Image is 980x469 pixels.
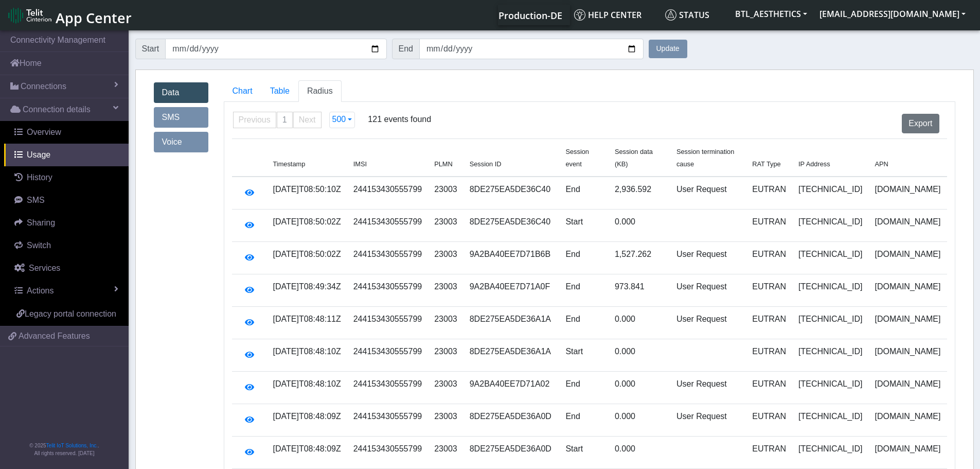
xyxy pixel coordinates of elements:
[559,274,608,307] td: End
[267,339,347,372] td: [DATE]T08:48:10Z
[347,372,428,404] td: 244153430555799
[792,210,868,242] td: [TECHNICAL_ID]
[798,160,830,168] span: IP Address
[239,115,271,124] span: Previous
[868,437,947,469] td: [DOMAIN_NAME]
[347,210,428,242] td: 244153430555799
[665,9,676,21] img: status.svg
[665,9,709,21] span: Status
[609,210,670,242] td: 0.000
[729,5,813,23] button: BTL_AESTHETICS
[746,404,792,437] td: EUTRAN
[347,339,428,372] td: 244153430555799
[347,307,428,339] td: 244153430555799
[868,307,947,339] td: [DOMAIN_NAME]
[329,112,355,128] button: 500
[4,166,129,189] a: History
[27,173,52,182] span: History
[670,274,746,307] td: User Request
[746,210,792,242] td: EUTRAN
[347,242,428,274] td: 244153430555799
[868,242,947,274] td: [DOMAIN_NAME]
[609,339,670,372] td: 0.000
[868,177,947,210] td: [DOMAIN_NAME]
[428,274,464,307] td: 23003
[307,86,333,95] span: Radius
[559,437,608,469] td: Start
[27,218,55,227] span: Sharing
[4,189,129,212] a: SMS
[8,7,51,24] img: logo-telit-cinterion-gw-new.png
[27,286,54,295] span: Actions
[267,274,347,307] td: [DATE]T08:49:34Z
[676,148,734,168] span: Session termination cause
[464,274,560,307] td: 9A2BA40EE7D71A0F
[570,5,661,25] a: Help center
[670,177,746,210] td: User Request
[267,242,347,274] td: [DATE]T08:50:02Z
[868,210,947,242] td: [DOMAIN_NAME]
[368,113,431,142] span: 121 events found
[792,339,868,372] td: [TECHNICAL_ID]
[746,307,792,339] td: EUTRAN
[559,307,608,339] td: End
[746,339,792,372] td: EUTRAN
[332,115,346,124] span: 500
[428,437,464,469] td: 23003
[661,5,729,25] a: Status
[670,307,746,339] td: User Request
[792,437,868,469] td: [TECHNICAL_ID]
[464,210,560,242] td: 8DE275EA5DE36C40
[559,372,608,404] td: End
[498,9,562,22] span: Production-DE
[574,9,585,21] img: knowledge.svg
[868,274,947,307] td: [DOMAIN_NAME]
[615,148,653,168] span: Session data (KB)
[347,404,428,437] td: 244153430555799
[267,372,347,404] td: [DATE]T08:48:10Z
[267,404,347,437] td: [DATE]T08:48:09Z
[29,264,60,272] span: Services
[609,404,670,437] td: 0.000
[4,121,129,144] a: Overview
[233,112,322,128] ul: Pagination
[224,80,955,102] ul: Tabs
[273,160,306,168] span: Timestamp
[464,339,560,372] td: 8DE275EA5DE36A1A
[267,177,347,210] td: [DATE]T08:50:10Z
[609,372,670,404] td: 0.000
[267,437,347,469] td: [DATE]T08:48:09Z
[282,115,287,124] span: 1
[27,241,51,250] span: Switch
[746,177,792,210] td: EUTRAN
[565,148,589,168] span: Session event
[875,160,888,168] span: APN
[464,437,560,469] td: 8DE275EA5DE36A0D
[392,39,420,59] span: End
[154,82,208,103] a: Data
[746,242,792,274] td: EUTRAN
[135,39,166,59] span: Start
[428,372,464,404] td: 23003
[428,242,464,274] td: 23003
[670,404,746,437] td: User Request
[464,372,560,404] td: 9A2BA40EE7D71A02
[347,274,428,307] td: 244153430555799
[21,80,66,93] span: Connections
[792,177,868,210] td: [TECHNICAL_ID]
[792,307,868,339] td: [TECHNICAL_ID]
[347,177,428,210] td: 244153430555799
[498,5,562,25] a: Your current platform instance
[19,330,90,342] span: Advanced Features
[25,309,116,318] span: Legacy portal connection
[792,372,868,404] td: [TECHNICAL_ID]
[270,86,290,95] span: Table
[574,9,642,21] span: Help center
[792,242,868,274] td: [TECHNICAL_ID]
[27,128,61,136] span: Overview
[428,177,464,210] td: 23003
[56,8,132,27] span: App Center
[267,307,347,339] td: [DATE]T08:48:11Z
[868,372,947,404] td: [DOMAIN_NAME]
[27,150,50,159] span: Usage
